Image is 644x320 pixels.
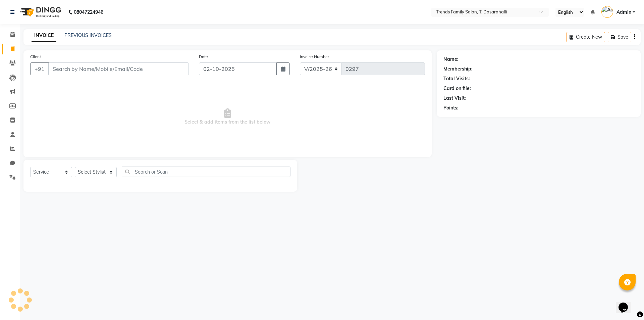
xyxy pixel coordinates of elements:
[74,3,103,21] b: 08047224946
[601,6,613,18] img: Admin
[616,9,631,16] span: Admin
[30,62,49,75] button: +91
[32,30,56,42] a: INVOICE
[30,83,425,150] span: Select & add items from the list below
[122,167,290,177] input: Search or Scan
[199,54,208,60] label: Date
[616,293,637,313] iframe: chat widget
[443,104,459,111] div: Points:
[443,65,473,73] div: Membership:
[30,54,41,60] label: Client
[608,32,631,42] button: Save
[300,54,329,60] label: Invoice Number
[443,95,466,102] div: Last Visit:
[443,56,459,63] div: Name:
[443,75,470,82] div: Total Visits:
[567,32,605,42] button: Create New
[443,85,471,92] div: Card on file:
[48,62,189,75] input: Search by Name/Mobile/Email/Code
[64,32,112,38] a: PREVIOUS INVOICES
[17,3,63,21] img: logo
